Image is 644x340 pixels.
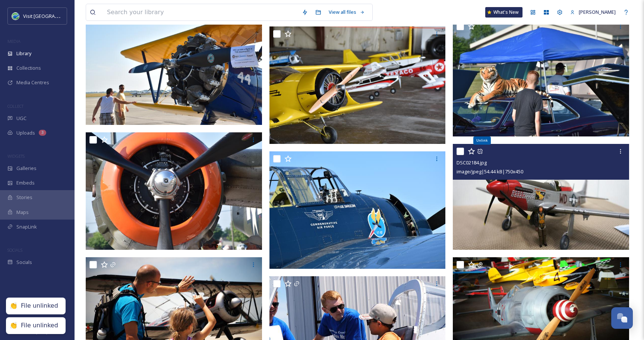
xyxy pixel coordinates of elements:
span: MEDIA [7,38,20,44]
span: Visit [GEOGRAPHIC_DATA] [US_STATE] [23,12,107,19]
div: Unlink [473,136,491,145]
span: Library [16,50,31,57]
a: What's New [485,7,523,18]
span: SnapLink [16,223,37,230]
img: DSC_0009.JPG [453,19,629,137]
div: 👏 [10,302,17,310]
div: 3 [39,130,46,136]
span: Galleries [16,165,37,172]
span: Media Centres [16,79,49,86]
span: Maps [16,209,29,216]
input: Search your library [103,4,298,21]
span: SOCIALS [7,247,22,253]
img: DSC_0051.JPG [269,26,446,144]
img: DSC_0042.JPG [86,7,262,125]
div: File unlinked [21,322,58,330]
span: Stories [16,194,32,201]
span: image/jpeg | 54.44 kB | 750 x 450 [457,168,523,175]
span: COLLECT [7,103,23,109]
img: DSC_0036.JPG [86,132,262,250]
span: UGC [16,115,26,122]
img: DSC_0025.JPG [269,151,446,269]
span: Collections [16,64,41,72]
img: DSC02184.jpg [453,144,629,250]
div: 👏 [10,322,17,330]
button: Open Chat [611,307,633,329]
img: cvctwitlogo_400x400.jpg [12,12,19,20]
div: File unlinked [21,302,58,310]
span: Embeds [16,179,35,186]
a: [PERSON_NAME] [566,5,619,19]
span: Socials [16,259,32,266]
span: WIDGETS [7,153,25,159]
a: View all files [325,5,369,19]
span: [PERSON_NAME] [579,9,616,15]
span: DSC02184.jpg [457,159,487,166]
span: Uploads [16,129,35,136]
